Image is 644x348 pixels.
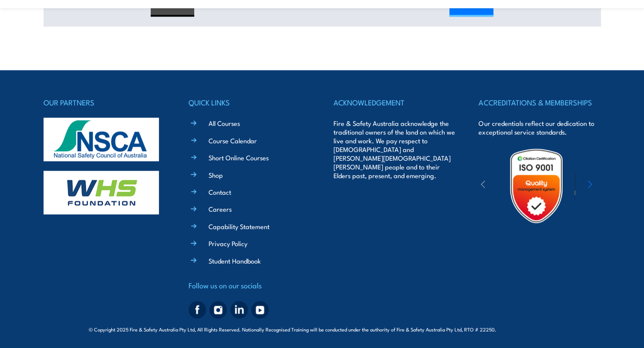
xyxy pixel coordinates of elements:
[189,279,310,291] h4: Follow us on our socials
[209,170,223,179] a: Shop
[209,118,240,128] a: All Courses
[209,239,247,248] a: Privacy Policy
[209,187,231,196] a: Contact
[209,136,257,145] a: Course Calendar
[44,171,159,214] img: whs-logo-footer
[479,96,600,108] h4: ACCREDITATIONS & MEMBERSHIPS
[44,96,165,108] h4: OUR PARTNERS
[44,118,159,161] img: nsca-logo-footer
[498,148,574,224] img: Untitled design (19)
[209,256,261,265] a: Student Handbook
[209,204,232,213] a: Careers
[209,153,269,162] a: Short Online Courses
[334,119,455,180] p: Fire & Safety Australia acknowledge the traditional owners of the land on which we live and work....
[189,96,310,108] h4: QUICK LINKS
[209,222,270,231] a: Capability Statement
[89,325,555,333] span: © Copyright 2025 Fire & Safety Australia Pty Ltd, All Rights Reserved. Nationally Recognised Trai...
[525,324,555,333] a: KND Digital
[334,96,455,108] h4: ACKNOWLEDGEMENT
[506,326,555,333] span: Site:
[479,119,600,136] p: Our credentials reflect our dedication to exceptional service standards.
